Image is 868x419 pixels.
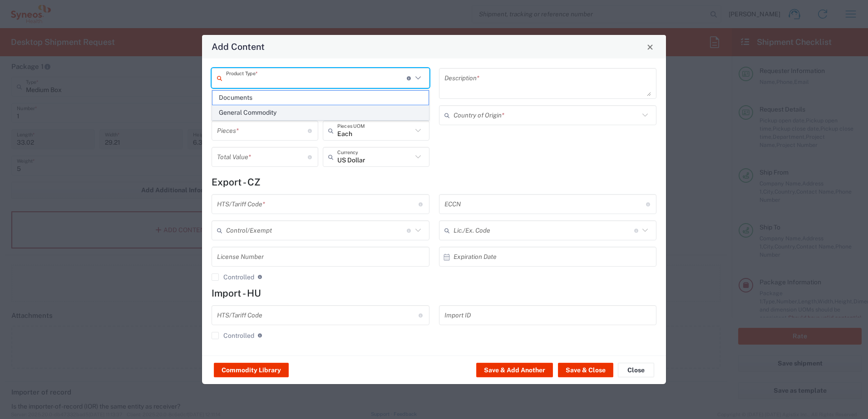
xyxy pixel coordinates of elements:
[212,176,656,188] h4: Export - CZ
[214,363,289,377] button: Commodity Library
[644,40,656,53] button: Close
[212,106,429,120] span: General Commodity
[212,332,254,339] label: Controlled
[558,363,613,377] button: Save & Close
[212,273,254,281] label: Controlled
[476,363,553,377] button: Save & Add Another
[212,91,429,105] span: Documents
[212,40,265,53] h4: Add Content
[618,363,654,377] button: Close
[212,287,656,299] h4: Import - HU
